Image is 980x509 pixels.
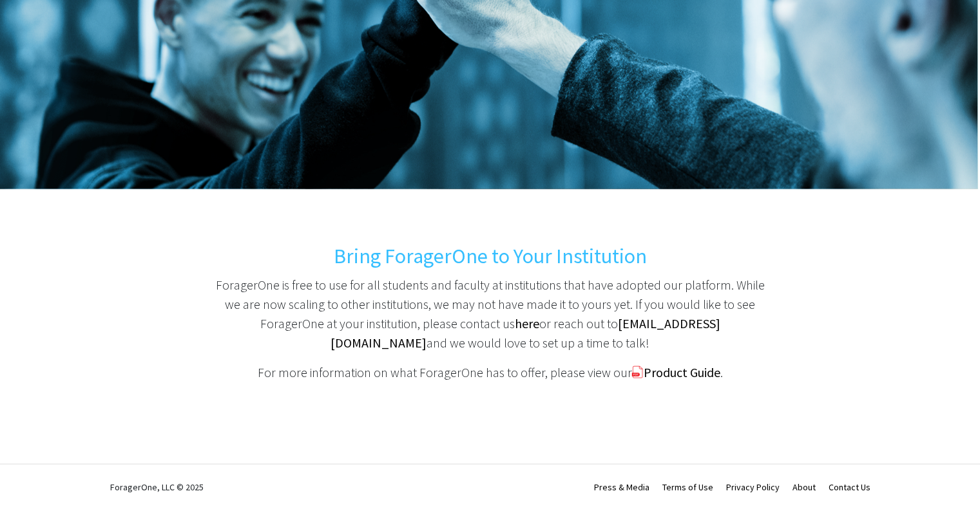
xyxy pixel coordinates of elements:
[631,366,643,378] img: pdf_icon.png
[644,364,720,380] a: Product Guide
[209,363,771,382] p: For more information on what ForagerOne has to offer, please view our .
[829,481,870,493] a: Contact Us
[726,481,780,493] a: Privacy Policy
[662,481,713,493] a: Terms of Use
[793,481,816,493] a: About
[331,315,720,351] a: [EMAIL_ADDRESS][DOMAIN_NAME]
[10,451,55,499] iframe: Chat
[209,275,771,353] p: ForagerOne is free to use for all students and faculty at institutions that have adopted our plat...
[515,315,539,331] a: here
[594,481,649,493] a: Press & Media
